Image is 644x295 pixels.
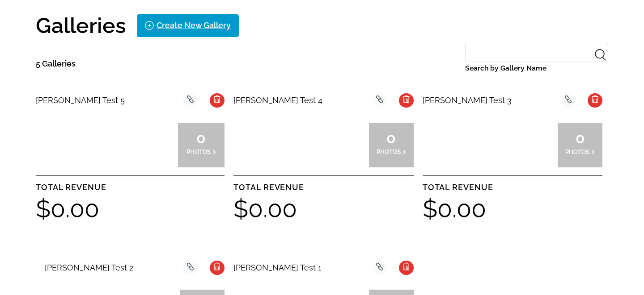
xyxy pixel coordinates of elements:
[36,93,225,221] a: [PERSON_NAME] Test 50PHOTOSTOTAL REVENUE$0.00
[233,263,322,272] span: [PERSON_NAME] Test 1
[233,180,413,195] p: TOTAL REVENUE
[423,93,602,221] a: [PERSON_NAME] Test 30PHOTOSTOTAL REVENUE$0.00
[377,135,406,141] span: 0
[423,96,512,105] span: [PERSON_NAME] Test 3
[186,148,211,155] span: PHOTOS
[233,197,413,221] h2: $0.00
[36,96,125,105] span: [PERSON_NAME] Test 5
[36,197,225,221] h2: $0.00
[36,180,225,195] p: TOTAL REVENUE
[45,263,133,272] span: [PERSON_NAME] Test 2
[565,148,589,155] span: PHOTOS
[233,96,322,105] span: [PERSON_NAME] Test 4
[565,135,595,141] span: 0
[423,180,602,195] p: TOTAL REVENUE
[137,14,239,37] a: Create New Gallery
[465,62,608,75] label: Search by Gallery Name
[423,197,602,221] h2: $0.00
[233,93,413,221] a: [PERSON_NAME] Test 40PHOTOSTOTAL REVENUE$0.00
[36,59,76,68] span: 5 Galleries
[157,18,231,33] div: Create New Gallery
[377,148,401,155] span: PHOTOS
[36,15,126,36] h1: Galleries
[186,135,216,141] span: 0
